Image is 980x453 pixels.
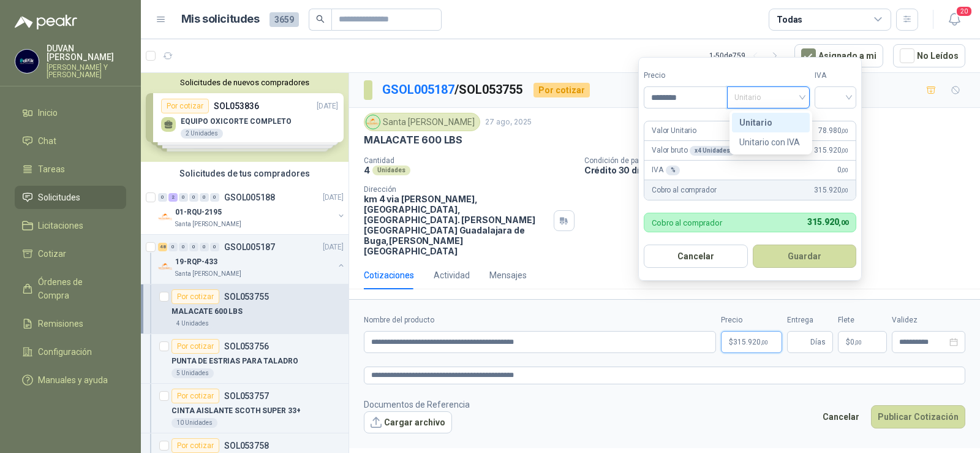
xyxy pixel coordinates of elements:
[15,101,126,124] a: Inicio
[171,319,214,329] div: 4 Unidades
[210,193,219,202] div: 0
[892,314,965,326] label: Validez
[158,210,173,224] img: Company Logo
[146,78,344,87] button: Solicitudes de nuevos compradores
[189,193,198,202] div: 0
[364,156,575,165] p: Cantidad
[210,243,219,251] div: 0
[179,193,188,202] div: 0
[364,314,716,326] label: Nombre del producto
[158,193,167,202] div: 0
[732,113,810,132] div: Unitario
[224,243,275,251] p: GSOL005187
[38,106,58,120] span: Inicio
[224,292,269,301] p: SOL053755
[15,214,126,237] a: Licitaciones
[38,219,83,232] span: Licitaciones
[841,147,848,154] span: ,00
[814,185,848,196] span: 315.920
[734,88,802,107] span: Unitario
[15,312,126,335] a: Remisiones
[753,245,857,268] button: Guardar
[841,167,848,173] span: ,00
[815,70,856,82] label: IVA
[721,331,782,353] p: $315.920,00
[189,243,198,251] div: 0
[818,125,848,137] span: 78.980
[666,166,680,175] div: %
[652,219,722,227] p: Cobro al comprador
[584,165,975,175] p: Crédito 30 días
[787,314,833,326] label: Entrega
[15,186,126,209] a: Solicitudes
[224,392,269,400] p: SOL053757
[364,113,480,131] div: Santa [PERSON_NAME]
[807,217,848,227] span: 315.920
[364,268,414,282] div: Cotizaciones
[838,331,887,353] p: $ 0,00
[141,73,349,162] div: Solicitudes de nuevos compradoresPor cotizarSOL053836[DATE] EQUIPO OXICORTE COMPLETO2 UnidadesPor...
[175,269,241,279] p: Santa [PERSON_NAME]
[269,12,299,27] span: 3659
[38,134,56,148] span: Chat
[224,193,275,202] p: GSOL005188
[171,306,243,318] p: MALACATE 600 LBS
[141,162,349,185] div: Solicitudes de tus compradores
[323,192,344,204] p: [DATE]
[434,268,470,282] div: Actividad
[15,50,39,73] img: Company Logo
[364,165,370,175] p: 4
[366,115,380,129] img: Company Logo
[846,338,850,346] span: $
[837,164,848,176] span: 0
[15,368,126,392] a: Manuales y ayuda
[38,373,108,387] span: Manuales y ayuda
[584,156,975,165] p: Condición de pago
[38,275,115,302] span: Órdenes de Compra
[739,116,802,129] div: Unitario
[841,128,848,134] span: ,00
[38,345,92,359] span: Configuración
[171,389,219,403] div: Por cotizar
[841,187,848,194] span: ,00
[816,405,866,428] button: Cancelar
[15,129,126,153] a: Chat
[533,83,590,97] div: Por cotizar
[171,405,300,417] p: CINTA AISLANTE SCOTH SUPER 33+
[364,185,549,194] p: Dirección
[175,219,241,229] p: Santa [PERSON_NAME]
[652,125,696,137] p: Valor Unitario
[171,356,298,367] p: PUNTA DE ESTRIAS PARA TALADRO
[382,80,524,99] p: / SOL053755
[794,44,883,67] button: Asignado a mi
[777,13,802,26] div: Todas
[316,15,325,23] span: search
[224,342,269,351] p: SOL053756
[364,134,462,147] p: MALACATE 600 LBS
[652,145,735,156] p: Valor bruto
[15,158,126,181] a: Tareas
[652,185,716,196] p: Cobro al comprador
[871,405,965,428] button: Publicar Cotización
[47,44,126,61] p: DUVAN [PERSON_NAME]
[810,332,826,352] span: Días
[323,242,344,253] p: [DATE]
[158,243,167,251] div: 48
[485,116,532,128] p: 27 ago, 2025
[15,242,126,265] a: Cotizar
[761,339,768,346] span: ,00
[171,289,219,304] div: Por cotizar
[141,284,349,334] a: Por cotizarSOL053755MALACATE 600 LBS4 Unidades
[175,256,217,268] p: 19-RQP-433
[158,190,346,229] a: 0 2 0 0 0 0 GSOL005188[DATE] Company Logo01-RQU-2195Santa [PERSON_NAME]
[893,44,965,67] button: No Leídos
[382,82,454,97] a: GSOL005187
[224,441,269,450] p: SOL053758
[158,259,173,274] img: Company Logo
[839,219,848,227] span: ,00
[709,46,785,66] div: 1 - 50 de 759
[854,339,862,346] span: ,00
[850,338,862,346] span: 0
[652,164,680,176] p: IVA
[732,132,810,152] div: Unitario con IVA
